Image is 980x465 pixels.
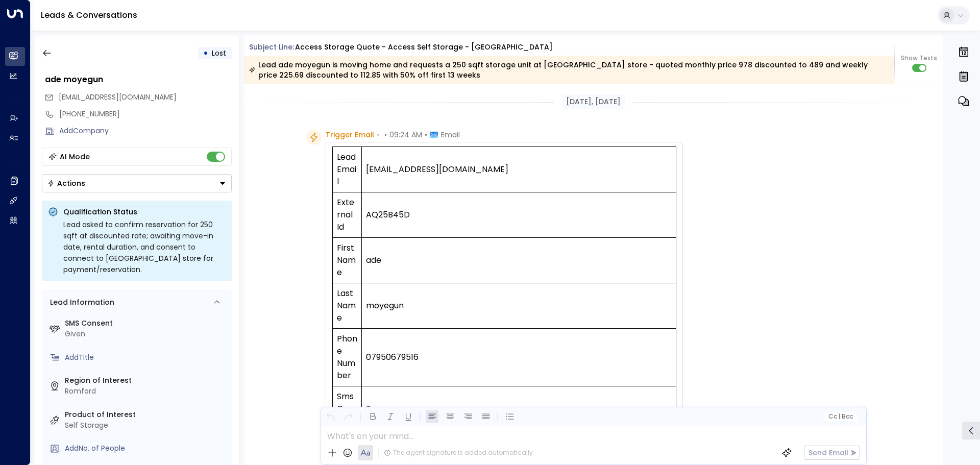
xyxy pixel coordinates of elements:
[425,130,427,140] span: •
[212,48,226,58] span: Lost
[65,443,228,454] div: AddNo. of People
[389,130,422,140] span: 09:24 AM
[324,410,337,423] button: Undo
[361,386,676,432] td: True
[203,44,208,62] div: •
[65,352,228,363] div: AddTitle
[65,318,228,329] label: SMS Consent
[249,60,889,80] div: Lead ade moyegun is moving home and requests a 250 sqft storage unit at [GEOGRAPHIC_DATA] store -...
[59,126,232,136] div: AddCompany
[63,207,226,217] p: Qualification Status
[295,42,553,53] div: Access Storage Quote - Access Self Storage - [GEOGRAPHIC_DATA]
[332,238,361,283] td: First Name
[384,130,387,140] span: •
[361,329,676,386] td: 07950679516
[41,9,137,21] a: Leads & Conversations
[326,130,374,140] span: Trigger Email
[65,420,228,431] div: Self Storage
[361,147,676,192] td: [EMAIL_ADDRESS][DOMAIN_NAME]
[828,413,852,420] span: Cc Bcc
[45,74,232,86] div: ade moyegun
[342,410,355,423] button: Redo
[65,386,228,397] div: Romford
[377,130,379,140] span: •
[441,130,460,140] span: Email
[361,283,676,329] td: moyegun
[59,92,177,103] span: adetoun24@yahoo.com
[42,174,232,192] button: Actions
[332,386,361,432] td: Sms Consent
[361,238,676,283] td: ade
[249,42,294,52] span: Subject Line:
[65,409,228,420] label: Product of Interest
[332,283,361,329] td: Last Name
[824,412,856,422] button: Cc|Bcc
[59,92,177,102] span: [EMAIL_ADDRESS][DOMAIN_NAME]
[59,109,232,119] div: [PHONE_NUMBER]
[60,152,90,162] div: AI Mode
[42,174,232,192] div: Button group with a nested menu
[47,179,85,188] div: Actions
[332,329,361,386] td: Phone Number
[838,413,840,420] span: |
[901,54,937,63] span: Show Texts
[46,297,114,308] div: Lead Information
[332,192,361,238] td: External Id
[384,448,533,457] div: The agent signature is added automatically
[361,192,676,238] td: AQ25B45D
[332,147,361,192] td: Lead Email
[63,219,226,275] div: Lead asked to confirm reservation for 250 sqft at discounted rate; awaiting move-in date, rental ...
[65,329,228,339] div: Given
[562,94,625,109] div: [DATE], [DATE]
[65,375,228,386] label: Region of Interest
